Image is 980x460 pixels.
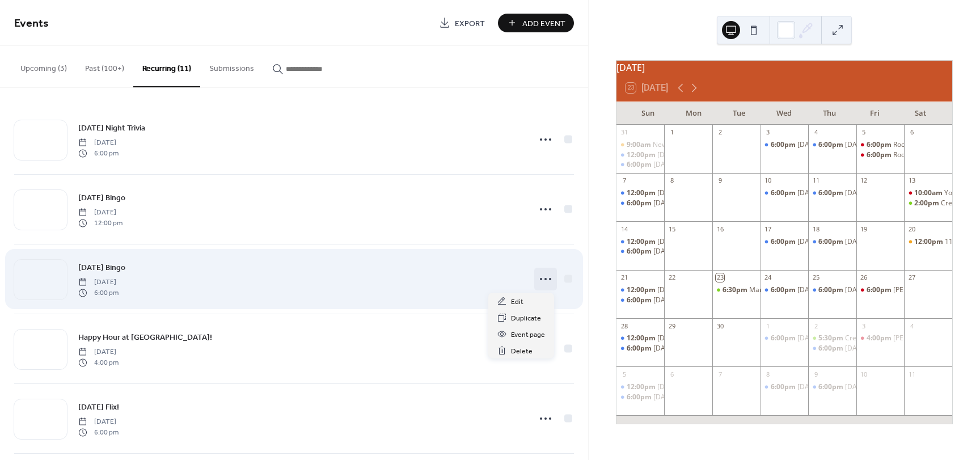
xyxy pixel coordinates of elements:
span: 6:00pm [818,237,845,247]
div: [DATE] Yoga [845,285,885,295]
div: [DATE] Night Trivia [797,382,857,392]
div: Newbo Art Fest [653,140,701,150]
div: Sunday Bingo [616,150,665,160]
div: 16 [716,225,724,233]
a: [DATE] Night Trivia [78,121,145,134]
div: Wednesday Night Trivia [761,382,809,392]
div: 26 [860,273,868,282]
div: 1 [764,322,772,330]
div: 11 [907,370,916,378]
span: Event page [511,329,545,341]
span: 12:00pm [627,237,657,247]
div: 18 [812,225,820,233]
span: 6:00pm [818,188,845,198]
div: [DATE] Bingo [657,334,699,343]
div: [DATE] Bingo [653,296,695,305]
div: 5 [860,128,868,137]
div: Friday Bingo [616,344,665,353]
div: Taylor Swift Album Drop + Engagement Party! [856,334,905,343]
div: 21 [620,273,628,282]
span: [DATE] Flix! [78,402,119,413]
span: 12:00pm [627,188,657,198]
a: Add Event [498,14,574,32]
div: [DATE] Bingo [657,237,699,247]
div: Mon [671,102,716,125]
button: Upcoming (3) [11,46,76,86]
div: 13 [907,176,916,185]
span: Edit [511,296,523,308]
div: 8 [764,370,772,378]
div: [DATE] Bingo [657,285,699,295]
div: Friday Bingo [616,160,665,170]
div: 17 [764,225,772,233]
span: Happy Hour at [GEOGRAPHIC_DATA]! [78,332,212,344]
div: Gilmore Girls Trivia at NewBo City Market [856,285,905,295]
span: [DATE] Bingo [78,192,125,204]
div: Thursday Yoga [808,285,856,295]
span: 6:00pm [867,140,893,150]
span: [DATE] [78,417,119,427]
div: 22 [668,273,676,282]
span: 6:00pm [771,382,797,392]
div: [DATE] Night Trivia [797,140,857,150]
div: Thursday Yoga [808,382,856,392]
div: Wednesday Night Trivia [761,285,809,295]
div: 2 [716,128,724,137]
div: 7 [620,176,628,185]
div: Sunday Bingo [616,285,665,295]
div: 15 [668,225,676,233]
div: 4 [907,322,916,330]
div: [DATE] Bingo [657,188,699,198]
div: Sunday Bingo [616,188,665,198]
span: 6:00pm [771,237,797,247]
span: 6:00pm [867,285,893,295]
span: Delete [511,345,533,357]
div: 11 [812,176,820,185]
div: 10 [764,176,772,185]
div: 9 [812,370,820,378]
span: 6:00pm [627,247,653,256]
span: Add Event [522,18,565,29]
a: Export [430,14,493,32]
span: 12:00pm [627,285,657,295]
span: 6:00pm [818,382,845,392]
div: [DATE] Yoga [845,237,885,247]
span: 6:00pm [818,344,845,353]
div: 30 [716,322,724,330]
div: 19 [860,225,868,233]
div: 29 [668,322,676,330]
span: Duplicate [511,313,541,324]
span: [DATE] Bingo [78,262,125,274]
span: 6:00pm [818,285,845,295]
span: 6:00pm [627,296,653,305]
span: 12:00pm [627,150,657,160]
a: [DATE] Bingo [78,191,125,204]
div: Young Entrepreneurs Market [904,188,952,198]
a: [DATE] Flix! [78,400,119,413]
div: 4 [812,128,820,137]
span: [DATE] Night Trivia [78,123,145,134]
div: Wednesday Night Trivia [761,237,809,247]
div: 3 [860,322,868,330]
span: 12:00pm [627,382,657,392]
div: [DATE] Bingo [653,199,695,208]
div: Tue [716,102,762,125]
div: Sunday Bingo [616,237,665,247]
span: 2:00pm [914,199,941,208]
div: 25 [812,273,820,282]
div: Sat [898,102,943,125]
div: Sunday Bingo [616,382,665,392]
div: Creative Class: Origami Autumn Wreaths! [845,334,976,343]
span: 6:30pm [723,285,749,295]
div: [DATE] Yoga [845,382,885,392]
span: 6:00pm [771,188,797,198]
div: Thursday Yoga [808,140,856,150]
div: Fri [852,102,898,125]
span: 4:00pm [867,334,893,343]
div: Sun [626,102,671,125]
span: Export [455,18,485,29]
div: Wednesday Night Trivia [761,188,809,198]
div: Rock the Block with Fight Paper Box - Friday, Sept. 5 [856,150,905,160]
div: 14 [620,225,628,233]
div: Creative Class: Let's Get Creative Making Greeting Cards! [904,199,952,208]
